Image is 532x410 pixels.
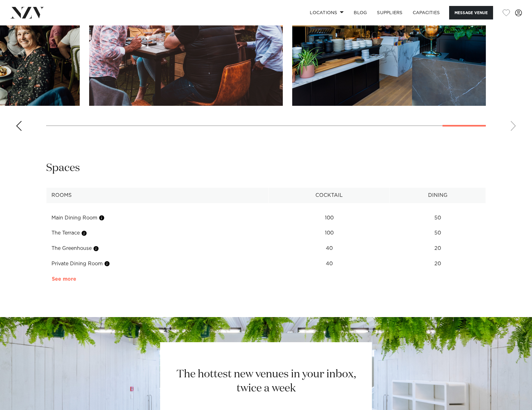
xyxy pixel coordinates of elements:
[390,210,486,226] td: 50
[269,210,390,226] td: 100
[46,256,269,272] td: Private Dining Room
[390,241,486,256] td: 20
[46,241,269,256] td: The Greenhouse
[372,6,407,19] a: SUPPLIERS
[46,210,269,226] td: Main Dining Room
[269,256,390,272] td: 40
[390,188,486,203] th: Dining
[408,6,445,19] a: Capacities
[169,367,363,396] h2: The hottest new venues in your inbox, twice a week
[46,225,269,241] td: The Terrace
[46,188,269,203] th: Rooms
[349,6,372,19] a: BLOG
[10,7,44,18] img: nzv-logo.png
[390,225,486,241] td: 50
[46,161,80,175] h2: Spaces
[269,241,390,256] td: 40
[390,256,486,272] td: 20
[269,188,390,203] th: Cocktail
[269,225,390,241] td: 100
[449,6,493,19] button: Message Venue
[305,6,349,19] a: Locations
